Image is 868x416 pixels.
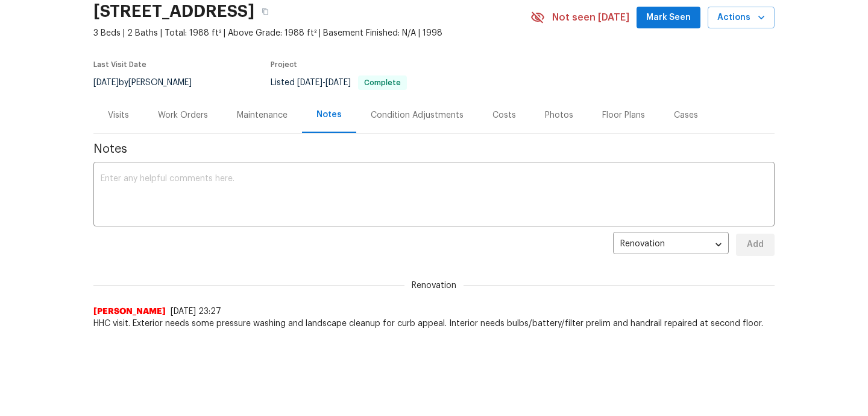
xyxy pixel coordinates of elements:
span: Renovation [404,280,464,292]
span: 3 Beds | 2 Baths | Total: 1988 ft² | Above Grade: 1988 ft² | Basement Finished: N/A | 1998 [93,27,530,39]
span: [DATE] [325,78,351,87]
span: [DATE] [297,78,322,87]
button: Actions [708,7,775,29]
span: Actions [717,10,765,25]
span: Not seen [DATE] [552,11,629,24]
div: by [PERSON_NAME] [93,75,206,90]
button: Mark Seen [637,7,700,29]
span: [DATE] [93,78,119,87]
span: Notes [93,143,775,155]
span: Listed [271,78,407,87]
span: - [297,78,351,87]
span: Complete [359,79,406,86]
div: Photos [545,109,573,121]
h2: [STREET_ADDRESS] [93,5,254,18]
span: HHC visit. Exterior needs some pressure washing and landscape cleanup for curb appeal. Interior n... [93,318,775,342]
div: Cases [674,109,698,121]
span: [PERSON_NAME] [93,306,166,318]
div: Notes [316,109,342,121]
div: Renovation [613,230,729,260]
span: Project [271,61,297,68]
span: Mark Seen [646,10,691,25]
span: Last Visit Date [93,61,146,68]
div: Maintenance [237,109,288,121]
div: Floor Plans [602,109,645,121]
div: Condition Adjustments [371,109,464,121]
div: Costs [492,109,516,121]
button: Copy Address [254,1,276,22]
span: [DATE] 23:27 [171,307,221,316]
div: Visits [108,109,129,121]
div: Work Orders [158,109,208,121]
